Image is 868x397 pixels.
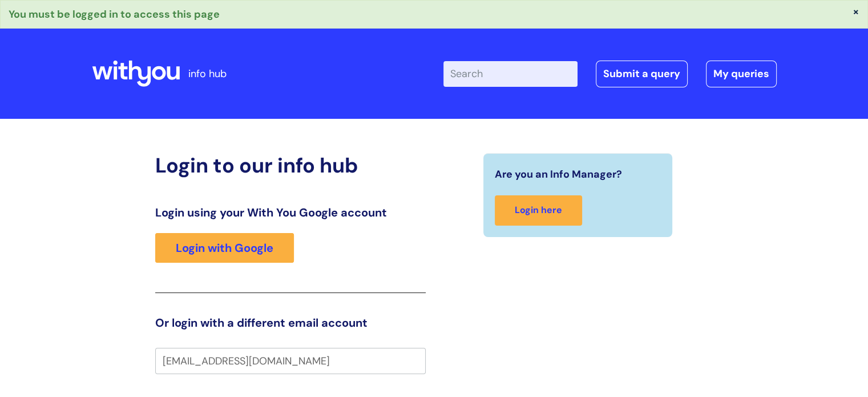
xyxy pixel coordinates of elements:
a: Login here [495,195,582,226]
span: Are you an Info Manager? [495,165,622,183]
a: My queries [706,61,777,87]
p: info hub [188,65,227,83]
h3: Or login with a different email account [155,316,426,330]
a: Submit a query [596,61,688,87]
input: Search [443,61,578,86]
h2: Login to our info hub [155,153,426,178]
a: Login with Google [155,233,294,263]
input: Your e-mail address [155,348,426,374]
h3: Login using your With You Google account [155,206,426,219]
button: × [853,6,859,17]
